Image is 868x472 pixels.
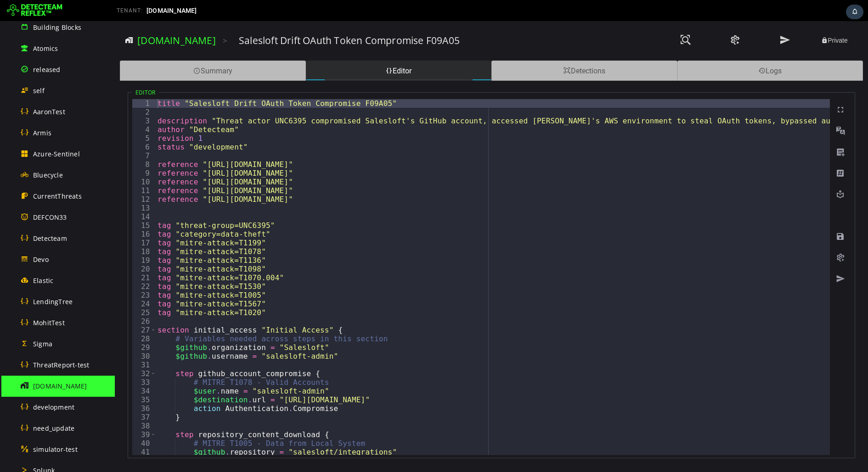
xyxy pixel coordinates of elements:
div: 15 [17,200,41,209]
span: released [33,65,61,74]
div: Editor [191,39,377,60]
div: 24 [17,278,41,287]
div: 14 [17,191,41,200]
span: Azure-Sentinel [33,150,80,158]
div: 39 [17,409,41,418]
div: 41 [17,427,41,435]
span: self [33,86,45,95]
div: 38 [17,400,41,409]
div: 4 [17,104,41,113]
div: 1 [17,78,41,87]
div: 34 [17,366,41,374]
div: 29 [17,322,41,331]
div: 36 [17,383,41,392]
div: 33 [17,357,41,366]
div: 31 [17,339,41,348]
div: 10 [17,156,41,165]
div: 30 [17,331,41,339]
div: Task Notifications [846,5,863,19]
div: 37 [17,392,41,400]
span: LendingTree [33,297,73,306]
div: 21 [17,252,41,261]
span: ThreatReport-test [33,361,89,369]
span: Toggle code folding, rows 32 through 37 [36,348,41,357]
span: Armis [33,128,51,137]
div: 22 [17,261,41,270]
div: 7 [17,130,41,139]
span: Detecteam [33,234,67,243]
span: Toggle code folding, rows 39 through 44 [36,409,41,418]
div: 2 [17,87,41,95]
div: 20 [17,244,41,252]
span: CurrentThreats [33,192,82,200]
div: 9 [17,148,41,156]
div: 17 [17,217,41,226]
span: Toggle code folding, rows 27 through 45 [36,305,41,313]
div: 28 [17,313,41,322]
span: development [33,403,74,411]
div: 19 [17,235,41,244]
span: [DOMAIN_NAME] [33,382,87,390]
div: Summary [5,39,191,60]
div: 16 [17,209,41,217]
span: DEFCON33 [33,213,67,222]
div: 12 [17,174,41,183]
div: 6 [17,122,41,130]
div: 27 [17,305,41,313]
div: 26 [17,296,41,305]
span: MohitTest [33,318,65,327]
span: need_update [33,424,74,433]
span: AaronTest [33,107,65,116]
span: > [108,14,113,25]
div: 8 [17,139,41,148]
div: 23 [17,270,41,278]
div: Detections [377,39,563,60]
span: Private [706,16,733,23]
h3: Salesloft Drift OAuth Token Compromise F09A05 [124,13,345,26]
span: Sigma [33,339,52,348]
div: 40 [17,418,41,427]
div: 11 [17,165,41,174]
legend: Editor [17,67,44,75]
span: Devo [33,255,49,264]
div: 3 [17,95,41,104]
div: 25 [17,287,41,296]
span: Bluecycle [33,171,63,179]
span: Building Blocks [33,23,81,32]
a: [DOMAIN_NAME] [23,13,101,26]
span: TENANT: [117,7,143,14]
div: 13 [17,183,41,191]
div: 18 [17,226,41,235]
span: Elastic [33,276,53,285]
div: Logs [563,39,749,60]
div: 35 [17,374,41,383]
span: simulator-test [33,445,78,454]
button: Private [697,14,743,25]
img: Detecteam logo [7,3,62,18]
div: 32 [17,348,41,357]
span: [DOMAIN_NAME] [147,7,197,14]
div: 5 [17,113,41,122]
span: Atomics [33,44,58,53]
